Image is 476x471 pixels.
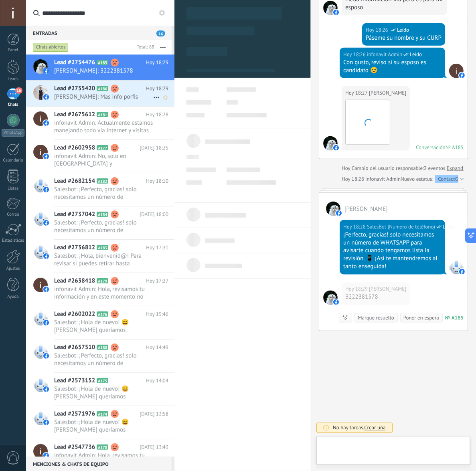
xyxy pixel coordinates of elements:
[146,310,168,318] span: Hoy 15:46
[140,144,168,152] span: [DATE] 18:25
[26,206,174,239] a: Lead #2737042 A184 [DATE] 18:00 Salesbot: ¡Perfecto, gracias! solo necesitamos un número de WHATS...
[54,452,153,467] span: infonavit Admin: Hola, revisamos tu información y en este momento no eres candidato, ya que actua...
[369,285,406,293] span: Maria Ruiz
[54,244,95,252] span: Lead #2736812
[26,457,172,471] div: Menciones & Chats de equipo
[342,175,365,183] div: Hoy 18:28
[2,102,25,107] div: Chats
[54,152,153,168] span: infonavit Admin: No, solo en [GEOGRAPHIC_DATA] y [GEOGRAPHIC_DATA]
[43,386,49,392] img: facebook-sm.svg
[343,231,442,271] div: ¡Perfecto, gracias! solo necesitamos un número de WHATSAPP para avisarte cuando tengamos lista la...
[343,51,367,59] div: Hoy 18:26
[43,320,49,325] img: facebook-sm.svg
[459,73,465,78] img: facebook-sm.svg
[146,277,168,285] span: Hoy 17:27
[97,86,108,91] span: A186
[364,425,385,431] span: Crear una
[43,453,49,459] img: facebook-sm.svg
[43,94,49,100] img: facebook-sm.svg
[146,344,168,352] span: Hoy 14:49
[97,178,108,184] span: A182
[344,205,388,213] span: Maria Ruiz
[54,186,153,201] span: Salesbot: ¡Perfecto, gracias! solo necesitamos un número de WHATSAPP para avisarte cuando tengamo...
[459,269,465,275] img: facebook-sm.svg
[54,85,95,93] span: Lead #2755420
[146,244,168,252] span: Hoy 17:31
[26,55,174,80] a: Lead #2754476 A185 Hoy 18:29 [PERSON_NAME]: 3222381578
[435,175,461,183] div: ContactO
[367,223,435,231] span: SalesBot (Numero de teléfono)
[54,319,153,334] span: Salesbot: ¡Hola de nuevo! 😄 [PERSON_NAME] queríamos asegurarnos de que todo esté claro y para ti....
[97,60,108,65] span: A185
[333,425,386,431] div: No hay tareas.
[15,87,22,94] span: 16
[333,145,339,151] img: facebook-sm.svg
[43,68,49,74] img: facebook-sm.svg
[366,26,389,34] div: Hoy 18:26
[2,212,25,217] div: Correo
[342,164,466,172] div: Cambio del usuario responsable:
[403,314,439,322] div: Poner en espera
[26,173,174,206] a: Lead #2682154 A182 Hoy 18:10 Salesbot: ¡Perfecto, gracias! solo necesitamos un número de WHATSAPP...
[54,418,153,434] span: Salesbot: ¡Hola de nuevo! 😄 [PERSON_NAME] queríamos asegurarnos de que todo esté claro y para ti....
[97,311,108,317] span: A176
[367,51,402,59] span: infonavit Admin (Sales Office)
[97,212,108,217] span: A184
[2,129,24,137] div: WhatsApp
[54,67,153,75] span: [PERSON_NAME]: 3222381578
[449,64,464,78] span: infonavit Admin
[43,253,49,259] img: facebook-sm.svg
[54,285,153,301] span: infonavit Admin: Hola, revisamos tu información y en este momento no eres candidato, ya que actua...
[26,107,174,139] a: Lead #2675612 A181 Hoy 18:28 infonavit Admin: Actualmente estamos manejando todo vía internet y v...
[146,59,168,67] span: Hoy 18:29
[26,406,174,439] a: Lead #2571976 A174 [DATE] 13:58 Salesbot: ¡Hola de nuevo! 😄 [PERSON_NAME] queríamos asegurarnos d...
[54,111,95,119] span: Lead #2675612
[2,266,25,271] div: Ajustes
[365,176,401,182] span: infonavit Admin
[97,378,108,383] span: A175
[343,59,442,75] div: Con gusto, reviso si su esposo es candidato 😊
[146,377,168,385] span: Hoy 14:04
[2,77,25,82] div: Leads
[26,273,174,306] a: Lead #2638418 A179 Hoy 17:27 infonavit Admin: Hola, revisamos tu información y en este momento no...
[416,144,446,151] div: Conversación
[2,186,25,191] div: Listas
[140,410,168,418] span: [DATE] 13:58
[424,164,445,172] span: 2 eventos
[449,260,464,275] span: SalesBot
[345,293,406,301] div: 3222381578
[97,112,108,117] span: A181
[97,345,108,350] span: A180
[447,164,466,172] a: Expandir
[2,158,25,163] div: Calendario
[333,299,339,305] img: facebook-sm.svg
[43,154,49,159] img: facebook-sm.svg
[156,30,165,36] span: 16
[134,43,154,51] div: Total: 88
[146,85,168,93] span: Hoy 18:29
[336,210,342,216] img: facebook-sm.svg
[26,26,172,40] div: Entradas
[446,144,464,151] div: № A185
[54,377,95,385] span: Lead #2573152
[146,111,168,119] span: Hoy 18:28
[54,443,95,451] span: Lead #2547736
[323,136,338,151] span: Maria Ruiz
[54,219,153,234] span: Salesbot: ¡Perfecto, gracias! solo necesitamos un número de WHATSAPP para avisarte cuando tengamo...
[140,443,168,451] span: [DATE] 13:43
[97,278,108,283] span: A179
[445,315,464,321] div: № A185
[345,285,369,293] div: Hoy 18:29
[26,373,174,406] a: Lead #2573152 A175 Hoy 14:04 Salesbot: ¡Hola de nuevo! 😄 [PERSON_NAME] queríamos asegurarnos de q...
[26,306,174,339] a: Lead #2602022 A176 Hoy 15:46 Salesbot: ¡Hola de nuevo! 😄 [PERSON_NAME] queríamos asegurarnos de q...
[54,59,95,67] span: Lead #2754476
[323,1,338,15] span: Maria Ruiz
[358,314,394,322] div: Marque resuelto
[54,119,153,134] span: infonavit Admin: Actualmente estamos manejando todo vía internet y visitas a domicilio para una a...
[26,140,174,173] a: Lead #2602958 A177 [DATE] 18:25 infonavit Admin: No, solo en [GEOGRAPHIC_DATA] y [GEOGRAPHIC_DATA]
[26,340,174,372] a: Lead #2657510 A180 Hoy 14:49 Salesbot: ¡Perfecto, gracias! solo necesitamos un número de WHATSAPP...
[401,175,433,183] span: Nuevo estatus:
[2,48,25,53] div: Panel
[140,210,168,218] span: [DATE] 18:00
[43,220,49,226] img: facebook-sm.svg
